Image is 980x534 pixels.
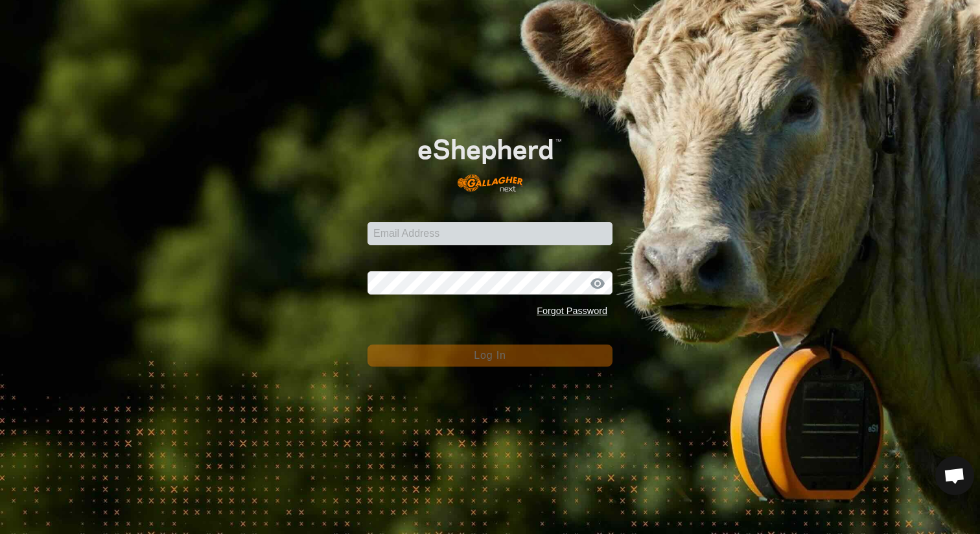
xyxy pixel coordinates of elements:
[474,350,506,361] span: Log In
[935,456,974,495] div: Open chat
[392,118,588,202] img: E-shepherd Logo
[537,306,607,316] a: Forgot Password
[367,222,612,245] input: Email Address
[367,345,612,367] button: Log In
